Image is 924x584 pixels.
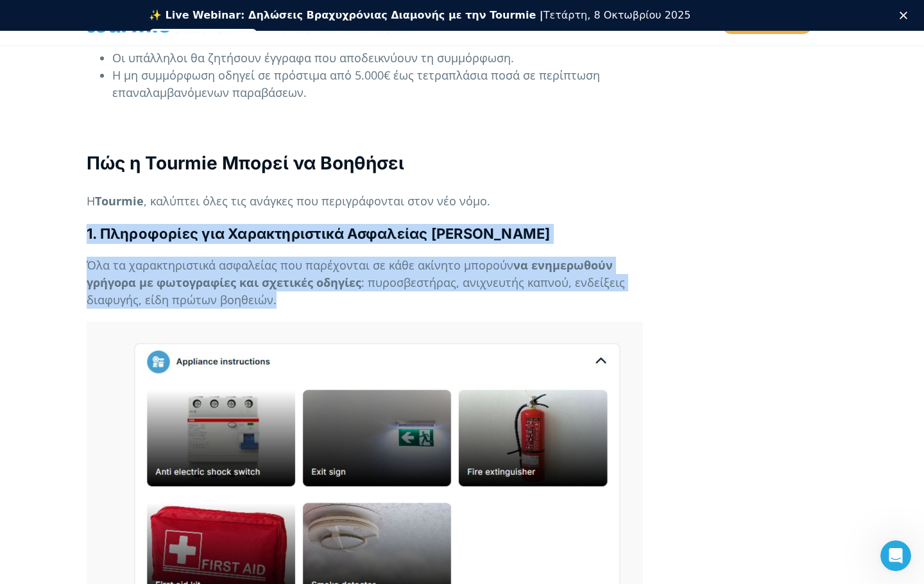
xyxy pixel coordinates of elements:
[149,9,543,21] b: ✨ Live Webinar: Δηλώσεις Βραχυχρόνιας Διαμονής με την Tourmie |
[95,193,144,209] b: Tourmie
[112,50,514,65] span: Οι υπάλληλοι θα ζητήσουν έγγραφα που αποδεικνύουν τη συμμόρφωση.
[149,9,690,22] div: Τετάρτη, 8 Οκτωβρίου 2025
[149,29,257,44] a: Εγγραφείτε δωρεάν
[87,152,404,174] b: Πώς η Tourmie Μπορεί να Βοηθήσει
[144,193,490,209] span: , καλύπτει όλες τις ανάγκες που περιγράφονται στον νέο νόμο.
[87,257,613,290] b: να ενημερωθούν γρήγορα με φωτογραφίες και σχετικές οδηγίες
[87,275,625,307] span: : πυροσβεστήρας, ανιχνευτής καπνού, ενδείξεις διαφυγής, είδη πρώτων βοηθειών.
[880,540,911,571] iframe: Intercom live chat
[87,225,551,242] b: 1. Πληροφορίες για Χαρακτηριστικά Ασφαλείας [PERSON_NAME]
[900,12,912,19] div: Κλείσιμο
[87,257,513,273] span: Όλα τα χαρακτηριστικά ασφαλείας που παρέχονται σε κάθε ακίνητο μπορούν
[87,193,95,209] span: H
[112,67,600,100] span: Η μη συμμόρφωση οδηγεί σε πρόστιμα από 5.000€ έως τετραπλάσια ποσά σε περίπτωση επαναλαμβανόμενων...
